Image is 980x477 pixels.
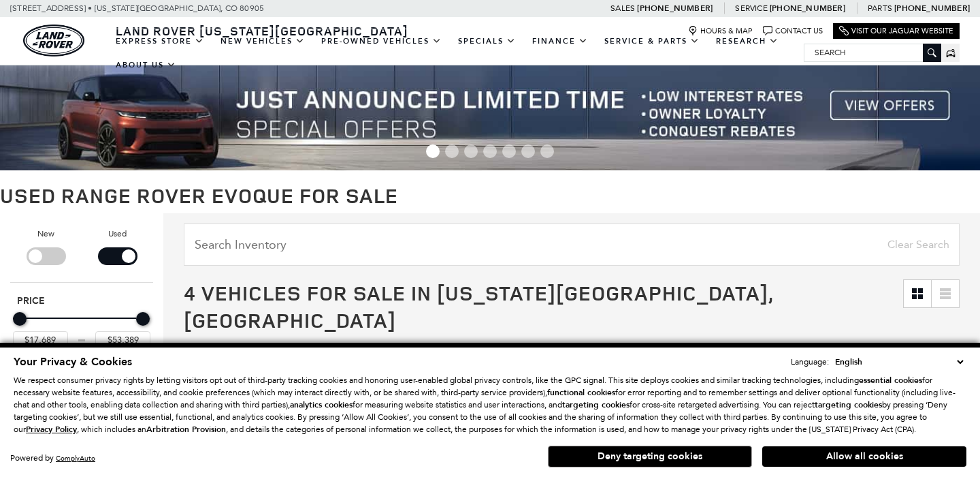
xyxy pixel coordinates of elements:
span: Sales [610,3,635,13]
a: [PHONE_NUMBER] [894,3,970,14]
span: Land Rover [US_STATE][GEOGRAPHIC_DATA] [116,22,408,39]
span: Service [735,3,767,13]
a: land-rover [23,25,84,57]
div: Minimum Price [13,312,27,326]
label: Used [108,227,127,241]
label: New [37,227,54,241]
a: EXPRESS STORE [108,29,212,53]
img: Land Rover [23,25,84,57]
input: Maximum [95,331,150,349]
div: Price [13,307,150,349]
a: Finance [524,29,596,53]
a: [PHONE_NUMBER] [770,3,845,14]
a: Specials [450,29,524,53]
h5: Price [17,295,146,307]
a: Service & Parts [596,29,708,53]
a: ComplyAuto [56,454,95,463]
div: Powered by [10,454,95,463]
span: 4 Vehicles for Sale in [US_STATE][GEOGRAPHIC_DATA], [GEOGRAPHIC_DATA] [184,279,773,334]
strong: analytics cookies [290,399,353,410]
input: Minimum [13,331,68,349]
span: Go to slide 5 [502,144,516,158]
span: Go to slide 2 [445,144,459,158]
button: Deny targeting cookies [548,446,752,467]
span: Go to slide 6 [521,144,535,158]
a: Visit Our Jaguar Website [839,26,953,36]
button: Allow all cookies [762,446,966,467]
a: About Us [108,53,184,77]
a: Land Rover [US_STATE][GEOGRAPHIC_DATA] [108,22,416,39]
span: Parts [868,3,892,13]
nav: Main Navigation [108,29,804,77]
a: Privacy Policy [26,425,77,434]
select: Language Select [832,355,966,369]
span: Go to slide 4 [483,144,497,158]
strong: Arbitration Provision [146,424,226,435]
span: Go to slide 7 [540,144,554,158]
div: Maximum Price [136,312,150,326]
input: Search [804,44,941,61]
div: Filter by Vehicle Type [10,227,153,282]
div: Language: [791,358,829,366]
p: We respect consumer privacy rights by letting visitors opt out of third-party tracking cookies an... [14,374,966,435]
strong: essential cookies [859,375,922,386]
strong: targeting cookies [815,399,882,410]
span: Go to slide 3 [464,144,478,158]
a: [STREET_ADDRESS] • [US_STATE][GEOGRAPHIC_DATA], CO 80905 [10,3,264,13]
strong: functional cookies [547,387,615,398]
a: Hours & Map [688,26,753,36]
span: Your Privacy & Cookies [14,354,132,369]
input: Search Inventory [184,224,960,266]
a: Contact Us [763,26,823,36]
a: [PHONE_NUMBER] [637,3,713,14]
a: Pre-Owned Vehicles [313,29,450,53]
a: New Vehicles [212,29,313,53]
u: Privacy Policy [26,424,77,435]
strong: targeting cookies [562,399,630,410]
span: Go to slide 1 [426,144,440,158]
a: Research [708,29,787,53]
